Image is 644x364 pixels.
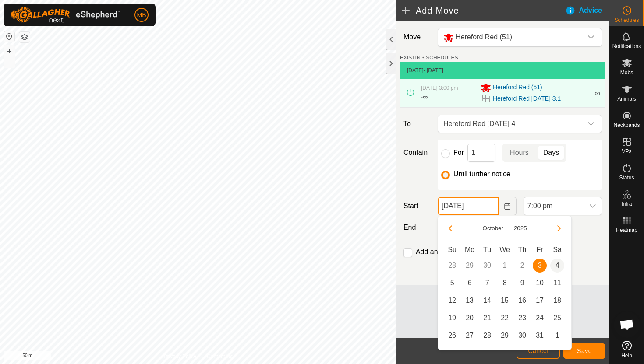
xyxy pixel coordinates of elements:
span: Notifications [612,44,641,49]
td: 3 [531,257,548,274]
button: Next Month [552,221,566,235]
td: 13 [461,292,478,309]
td: 11 [548,274,566,292]
button: Cancel [517,343,560,359]
td: 17 [531,292,548,309]
span: 12 [445,294,459,308]
div: dropdown trigger [582,115,600,133]
span: 3 [533,259,547,273]
button: Choose Year [510,223,531,233]
span: 24 [533,311,547,325]
a: Hereford Red [DATE] 3.1 [493,94,561,103]
label: Start [400,201,434,211]
td: 18 [548,292,566,309]
span: 27 [463,329,477,343]
span: 6 [463,276,477,290]
span: 16 [515,294,529,308]
label: For [453,149,464,156]
span: Hereford Red (51) [493,83,542,93]
button: Choose Date [499,197,517,215]
label: Until further notice [453,171,510,178]
td: 23 [513,309,531,327]
span: 30 [515,329,529,343]
td: 7 [478,274,496,292]
td: 15 [496,292,513,309]
span: Hours [510,147,529,158]
td: 6 [461,274,478,292]
span: 31 [533,329,547,343]
td: 21 [478,309,496,327]
span: 29 [498,329,512,343]
span: 5 [445,276,459,290]
td: 27 [461,327,478,344]
label: Add another scheduled move [416,248,507,255]
span: We [499,246,510,253]
a: Privacy Policy [163,353,196,360]
td: 24 [531,309,548,327]
span: Fr [537,246,543,253]
td: 26 [443,327,461,344]
span: 20 [463,311,477,325]
td: 30 [513,327,531,344]
span: [DATE] [407,67,424,73]
td: 1 [548,327,566,344]
span: 22 [498,311,512,325]
span: 19 [445,311,459,325]
span: [DATE] 3:00 pm [421,85,458,91]
button: Previous Month [443,221,457,235]
span: Animals [617,96,636,101]
span: 9 [515,276,529,290]
span: Hereford Red Saturday 4 [440,115,582,133]
td: 20 [461,309,478,327]
label: Contain [400,147,434,158]
img: Gallagher Logo [11,7,120,23]
div: - [421,92,428,102]
label: EXISTING SCHEDULES [400,54,458,62]
span: 4 [550,259,564,273]
td: 8 [496,274,513,292]
span: 1 [550,329,564,343]
span: Cancel [528,347,548,354]
span: Mobs [620,70,633,75]
td: 28 [478,327,496,344]
span: 8 [498,276,512,290]
button: + [4,46,14,56]
button: – [4,57,14,68]
td: 14 [478,292,496,309]
td: 22 [496,309,513,327]
td: 29 [496,327,513,344]
td: 16 [513,292,531,309]
td: 19 [443,309,461,327]
td: 25 [548,309,566,327]
span: Neckbands [613,122,640,128]
span: Status [619,175,634,180]
span: VPs [622,149,631,154]
span: Th [518,246,527,253]
div: Open chat [614,311,640,338]
td: 1 [496,257,513,274]
div: dropdown trigger [582,28,600,46]
h2: Add Move [402,5,565,16]
td: 30 [478,257,496,274]
span: 11 [550,276,564,290]
span: Hereford Red [440,28,582,46]
span: Mo [465,246,474,253]
span: Heatmap [616,227,637,233]
button: Map Layers [19,32,30,42]
span: MB [137,10,146,20]
span: ∞ [423,93,428,101]
span: 21 [480,311,494,325]
span: Help [621,353,632,358]
button: Reset Map [4,31,14,42]
span: 7 [480,276,494,290]
span: 23 [515,311,529,325]
span: Schedules [614,17,639,23]
span: ∞ [594,89,600,98]
span: Infra [621,201,632,206]
span: 25 [550,311,564,325]
span: 18 [550,294,564,308]
label: Move [400,28,434,47]
div: Choose Date [438,216,572,350]
span: 13 [463,294,477,308]
a: Contact Us [207,353,233,360]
